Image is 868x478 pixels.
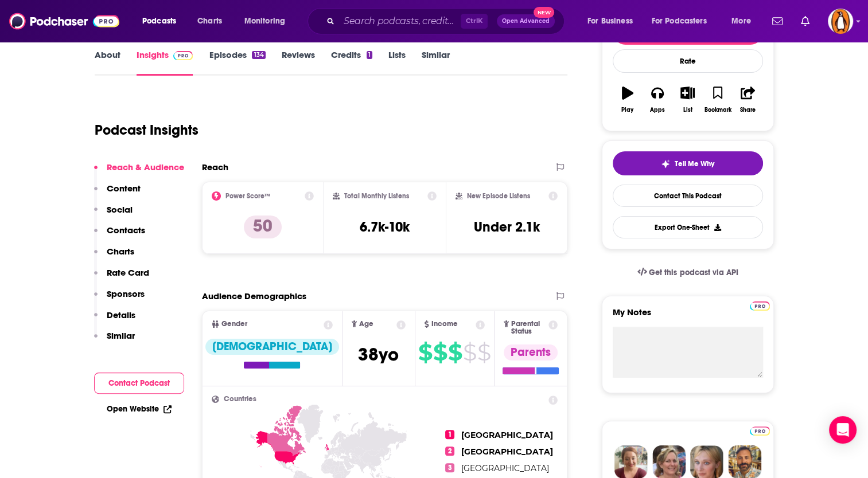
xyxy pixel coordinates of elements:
button: Charts [94,246,134,267]
a: Pro website [750,300,770,311]
p: Contacts [107,225,145,236]
img: tell me why sparkle [661,159,670,169]
span: Logged in as penguin_portfolio [828,9,853,34]
span: More [731,13,751,29]
a: Episodes134 [209,49,265,76]
a: Reviews [282,49,315,76]
a: Similar [422,49,450,76]
span: $ [418,343,432,362]
button: Play [613,79,643,120]
img: Podchaser - Follow, Share and Rate Podcasts [9,10,119,32]
button: Contact Podcast [94,373,184,394]
span: $ [463,343,476,362]
button: Open AdvancedNew [497,14,555,28]
span: [GEOGRAPHIC_DATA] [461,430,553,440]
span: For Business [587,13,633,29]
a: Lists [388,49,406,76]
div: 134 [252,51,265,59]
img: Podchaser Pro [750,301,770,311]
span: $ [477,343,491,362]
a: Show notifications dropdown [796,11,814,31]
div: Parents [504,344,558,361]
a: Show notifications dropdown [768,11,787,31]
p: Social [107,204,133,215]
a: Contact This Podcast [613,185,763,207]
span: Get this podcast via API [649,268,738,277]
button: Contacts [94,225,145,246]
div: List [683,107,692,113]
p: Charts [107,246,134,257]
img: Podchaser Pro [173,51,193,60]
p: Rate Card [107,267,149,278]
p: Similar [107,330,135,341]
h2: New Episode Listens [467,192,530,200]
button: Rate Card [94,267,149,288]
span: $ [433,343,447,362]
a: About [95,49,120,76]
button: open menu [723,12,765,30]
span: Parental Status [511,320,547,335]
span: For Podcasters [652,13,707,29]
h2: Power Score™ [225,192,270,200]
div: Rate [613,49,763,73]
h2: Reach [202,162,228,173]
a: Credits1 [331,49,372,76]
button: tell me why sparkleTell Me Why [613,151,763,175]
span: 38 yo [358,343,399,366]
a: Charts [190,12,229,30]
button: Content [94,183,141,204]
p: Details [107,309,135,320]
button: Similar [94,330,135,351]
span: 1 [445,430,454,439]
span: Ctrl K [461,14,488,29]
span: [GEOGRAPHIC_DATA] [461,446,553,457]
div: [DEMOGRAPHIC_DATA] [205,339,339,355]
p: Reach & Audience [107,162,184,173]
button: Details [94,309,135,331]
button: Reach & Audience [94,162,184,183]
span: Gender [221,320,247,328]
span: 3 [445,463,454,472]
span: New [534,7,554,18]
h3: Under 2.1k [474,218,540,236]
div: Search podcasts, credits, & more... [318,8,575,34]
label: My Notes [613,307,763,327]
span: 2 [445,446,454,456]
button: Apps [643,79,672,120]
a: Open Website [107,404,172,414]
button: Share [733,79,762,120]
div: Share [740,107,756,113]
p: Sponsors [107,288,145,299]
span: Income [431,320,458,328]
button: Social [94,204,133,225]
h2: Total Monthly Listens [344,192,409,200]
span: Open Advanced [502,18,550,24]
span: Countries [224,395,256,403]
h3: 6.7k-10k [360,218,410,236]
button: open menu [236,12,300,30]
span: $ [448,343,462,362]
a: Get this podcast via API [628,258,748,287]
span: Charts [197,13,222,29]
button: open menu [579,12,647,30]
img: User Profile [828,9,853,34]
input: Search podcasts, credits, & more... [339,12,461,30]
div: Play [621,107,633,113]
a: Pro website [750,425,770,436]
div: Open Intercom Messenger [829,416,857,444]
a: InsightsPodchaser Pro [137,49,193,76]
span: Tell Me Why [675,159,714,169]
p: 50 [244,216,282,238]
div: Apps [650,107,665,113]
h1: Podcast Insights [95,122,198,139]
span: Podcasts [142,13,176,29]
p: Content [107,183,141,194]
div: 1 [367,51,372,59]
h2: Audience Demographics [202,291,306,301]
button: Export One-Sheet [613,216,763,238]
span: Age [359,320,373,328]
button: Sponsors [94,288,145,309]
button: open menu [644,12,723,30]
div: Bookmark [704,107,731,113]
